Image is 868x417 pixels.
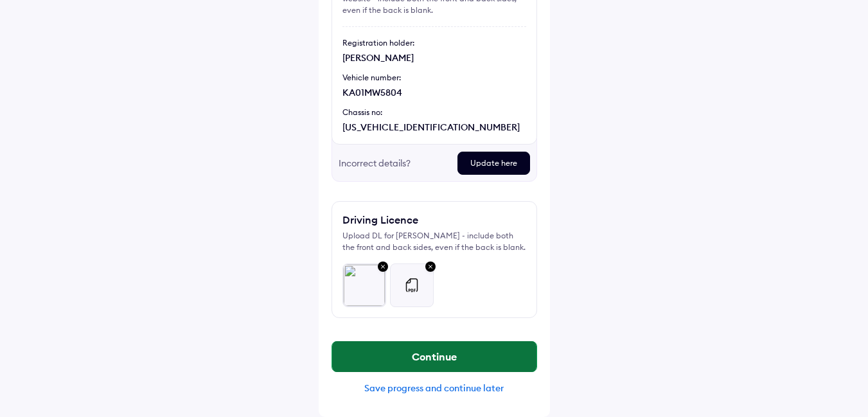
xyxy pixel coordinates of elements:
[423,259,438,276] img: close-grey-bg.svg
[342,72,526,84] div: Vehicle number:
[457,152,530,175] div: Update here
[342,121,526,134] div: [US_VEHICLE_IDENTIFICATION_NUMBER]
[342,107,526,118] div: Chassis no:
[342,86,526,99] div: KA01MW5804
[342,51,526,64] div: [PERSON_NAME]
[342,212,418,227] div: Driving Licence
[343,264,385,306] img: 68ca618dd8f7b819804c7461
[332,382,537,394] div: Save progress and continue later
[404,278,420,293] img: pdf-file.svg
[342,37,526,49] div: Registration holder:
[342,230,526,253] div: Upload DL for [PERSON_NAME] - include both the front and back sides, even if the back is blank.
[332,341,536,372] button: Continue
[339,152,447,175] div: Incorrect details?
[375,259,391,276] img: close-grey-bg.svg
